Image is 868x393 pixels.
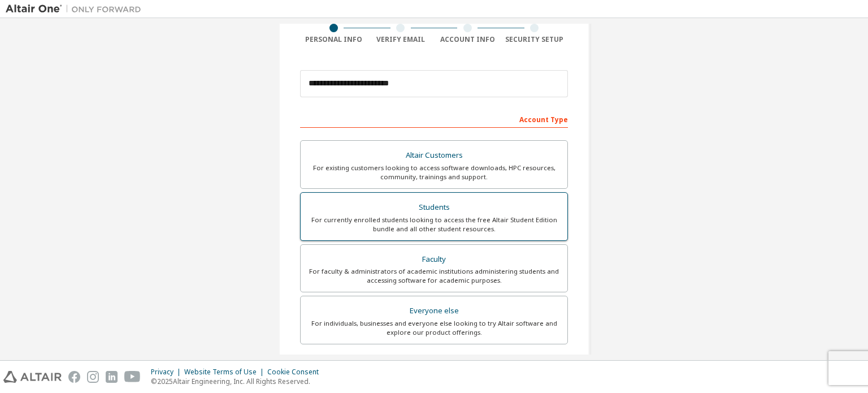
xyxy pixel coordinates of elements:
img: facebook.svg [68,371,80,383]
div: Security Setup [501,35,568,44]
div: Verify Email [367,35,435,44]
div: For currently enrolled students looking to access the free Altair Student Edition bundle and all ... [307,215,561,234]
p: © 2025 Altair Engineering, Inc. All Rights Reserved. [151,377,325,386]
div: Altair Customers [307,148,561,163]
img: linkedin.svg [106,371,118,383]
img: Altair One [6,3,147,15]
div: Cookie Consent [267,368,325,377]
div: For existing customers looking to access software downloads, HPC resources, community, trainings ... [307,163,561,182]
img: altair_logo.svg [3,371,62,383]
img: instagram.svg [87,371,99,383]
div: Privacy [151,368,184,377]
div: Everyone else [307,303,561,319]
div: Personal Info [300,35,367,44]
div: Students [307,200,561,215]
div: For faculty & administrators of academic institutions administering students and accessing softwa... [307,267,561,285]
div: Faculty [307,252,561,267]
div: Account Type [300,110,568,128]
div: For individuals, businesses and everyone else looking to try Altair software and explore our prod... [307,319,561,337]
div: Website Terms of Use [184,368,267,377]
div: Account Info [434,35,501,44]
img: youtube.svg [124,371,141,383]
